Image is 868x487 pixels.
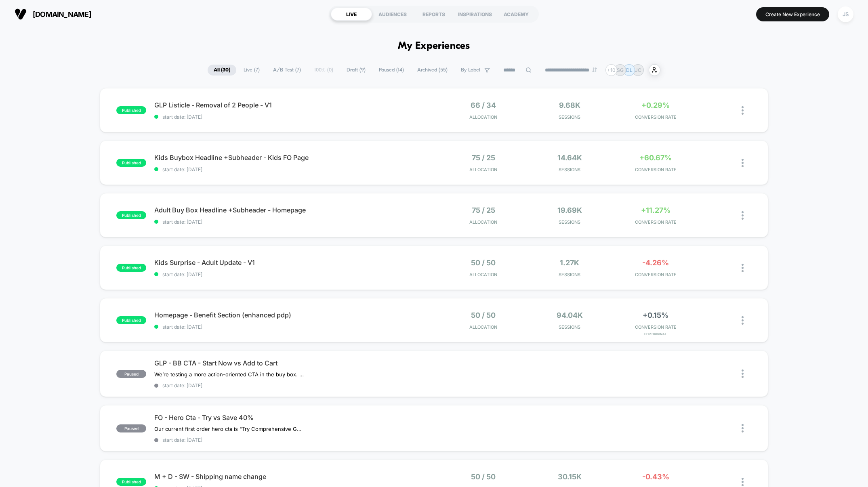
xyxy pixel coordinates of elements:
[558,472,582,481] span: 30.15k
[372,8,413,21] div: AUDIENCES
[557,153,582,162] span: 14.64k
[154,414,434,422] span: FO - Hero Cta - Try vs Save 40%
[471,472,496,481] span: 50 / 50
[615,219,697,225] span: CONVERSION RATE
[635,67,641,73] p: JC
[643,311,668,319] span: +0.15%
[469,324,497,330] span: Allocation
[742,106,744,115] img: close
[557,311,583,319] span: 94.04k
[154,371,304,378] span: We’re testing a more action-oriented CTA in the buy box. The current button reads “Start Now.” We...
[639,153,672,162] span: +60.67%
[469,272,497,277] span: Allocation
[154,472,434,481] span: M + D - SW - Shipping name change
[559,101,580,109] span: 9.68k
[617,67,624,73] p: SG
[116,264,146,272] span: published
[154,382,434,388] span: start date: [DATE]
[116,159,146,167] span: published
[469,167,497,172] span: Allocation
[615,114,697,120] span: CONVERSION RATE
[742,211,744,220] img: close
[615,167,697,172] span: CONVERSION RATE
[642,472,669,481] span: -0.43%
[454,8,496,21] div: INSPIRATIONS
[116,478,146,486] span: published
[469,219,497,225] span: Allocation
[529,219,611,225] span: Sessions
[592,67,597,72] img: end
[208,65,236,76] span: All ( 30 )
[615,332,697,336] span: for Original
[471,258,496,267] span: 50 / 50
[615,272,697,277] span: CONVERSION RATE
[116,106,146,114] span: published
[411,65,454,76] span: Archived ( 55 )
[472,153,495,162] span: 75 / 25
[742,478,744,486] img: close
[615,324,697,330] span: CONVERSION RATE
[154,437,434,443] span: start date: [DATE]
[742,369,744,378] img: close
[471,101,496,109] span: 66 / 34
[472,206,495,214] span: 75 / 25
[154,166,434,172] span: start date: [DATE]
[116,424,146,432] span: paused
[756,7,829,21] button: Create New Experience
[626,67,633,73] p: DL
[15,8,27,20] img: Visually logo
[154,206,434,214] span: Adult Buy Box Headline +Subheader - Homepage
[413,8,454,21] div: REPORTS
[154,114,434,120] span: start date: [DATE]
[641,206,670,214] span: +11.27%
[742,159,744,167] img: close
[461,67,480,73] span: By Label
[642,258,669,267] span: -4.26%
[154,311,434,319] span: Homepage - Benefit Section (enhanced pdp)
[154,359,434,367] span: GLP - BB CTA - Start Now vs Add to Cart
[154,153,434,162] span: Kids Buybox Headline +Subheader - Kids FO Page
[116,370,146,378] span: paused
[398,40,470,52] h1: My Experiences
[154,101,434,109] span: GLP Listicle - Removal of 2 People - V1
[116,316,146,324] span: published
[560,258,579,267] span: 1.27k
[529,167,611,172] span: Sessions
[605,64,617,76] div: + 10
[557,206,582,214] span: 19.69k
[529,324,611,330] span: Sessions
[340,65,372,76] span: Draft ( 9 )
[496,8,537,21] div: ACADEMY
[529,114,611,120] span: Sessions
[529,272,611,277] span: Sessions
[154,219,434,225] span: start date: [DATE]
[154,258,434,267] span: Kids Surprise - Adult Update - V1
[469,114,497,120] span: Allocation
[838,6,853,22] div: JS
[471,311,496,319] span: 50 / 50
[835,6,856,23] button: JS
[742,264,744,272] img: close
[742,316,744,325] img: close
[33,10,91,19] span: [DOMAIN_NAME]
[641,101,670,109] span: +0.29%
[373,65,410,76] span: Paused ( 14 )
[237,65,266,76] span: Live ( 7 )
[742,424,744,432] img: close
[154,426,304,432] span: Our current first order hero cta is "Try Comprehensive Gummies". We are testing it against "Save ...
[12,8,94,21] button: [DOMAIN_NAME]
[267,65,307,76] span: A/B Test ( 7 )
[331,8,372,21] div: LIVE
[154,271,434,277] span: start date: [DATE]
[154,324,434,330] span: start date: [DATE]
[116,211,146,219] span: published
